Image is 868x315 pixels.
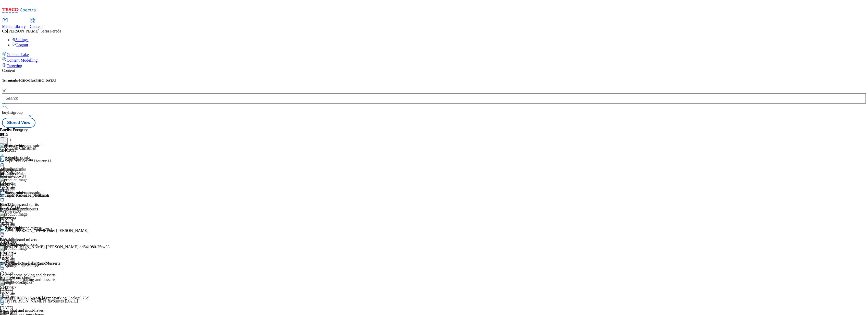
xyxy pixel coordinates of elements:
[2,88,6,92] svg: Search Filters
[7,29,61,33] span: [PERSON_NAME] Serra Pereda
[7,58,38,62] span: Content Modelling
[7,64,22,68] span: Targeting
[2,63,866,68] a: Targeting
[30,18,43,29] a: Content
[2,68,866,73] div: Content
[2,110,23,115] span: buylistgroup
[7,52,29,57] span: Content Lake
[13,78,56,82] span: ghs-[GEOGRAPHIC_DATA]
[2,93,866,104] input: Search
[2,78,866,83] h5: Tenant:
[2,18,26,29] a: Media Library
[30,24,43,29] span: Content
[2,118,35,128] button: Stored View
[2,24,26,29] span: Media Library
[2,57,866,63] a: Content Modelling
[12,38,29,42] a: Settings
[2,29,7,33] span: CS
[2,51,866,57] a: Content Lake
[12,43,28,47] a: Logout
